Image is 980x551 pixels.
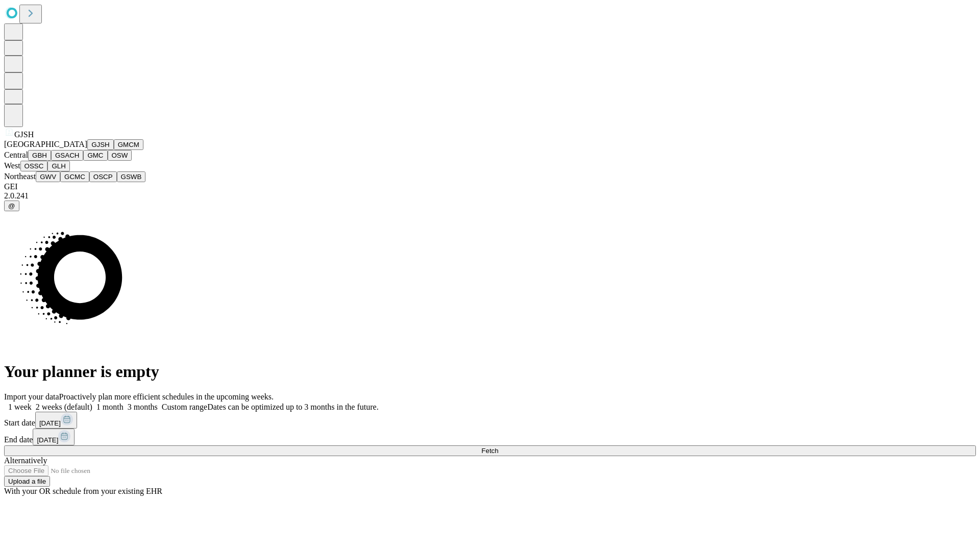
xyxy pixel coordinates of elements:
[4,151,28,159] span: Central
[96,403,124,411] span: 1 month
[83,150,107,161] button: GMC
[37,436,58,444] span: [DATE]
[4,487,162,495] span: With your OR schedule from your existing EHR
[4,456,47,465] span: Alternatively
[114,139,143,150] button: GMCM
[35,412,77,429] button: [DATE]
[128,403,158,411] span: 3 months
[39,419,61,427] span: [DATE]
[14,130,34,139] span: GJSH
[117,171,146,182] button: GSWB
[60,171,89,182] button: GCMC
[59,392,274,401] span: Proactively plan more efficient schedules in the upcoming weeks.
[4,392,59,401] span: Import your data
[4,362,976,381] h1: Your planner is empty
[4,172,36,181] span: Northeast
[87,139,114,150] button: GJSH
[4,191,976,201] div: 2.0.241
[4,412,976,429] div: Start date
[8,202,15,210] span: @
[20,161,48,171] button: OSSC
[162,403,207,411] span: Custom range
[47,161,69,171] button: GLH
[4,476,50,487] button: Upload a file
[28,150,51,161] button: GBH
[4,182,976,191] div: GEI
[481,447,498,455] span: Fetch
[36,171,60,182] button: GWV
[33,429,75,445] button: [DATE]
[108,150,132,161] button: OSW
[207,403,378,411] span: Dates can be optimized up to 3 months in the future.
[36,403,92,411] span: 2 weeks (default)
[4,201,19,211] button: @
[4,161,20,170] span: West
[4,429,976,445] div: End date
[51,150,83,161] button: GSACH
[4,445,976,456] button: Fetch
[8,403,32,411] span: 1 week
[4,140,87,148] span: [GEOGRAPHIC_DATA]
[89,171,117,182] button: OSCP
